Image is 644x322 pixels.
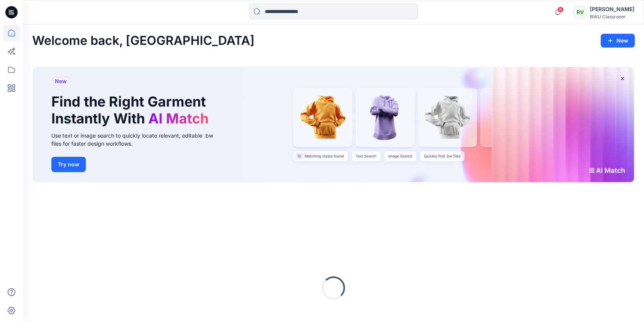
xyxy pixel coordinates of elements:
[557,7,563,13] span: 8
[51,157,86,172] button: Try now
[573,5,587,19] div: RV
[55,77,67,86] span: New
[601,34,635,48] button: New
[590,14,634,20] div: BWU Classroom
[148,110,209,127] span: AI Match
[51,94,212,127] h1: Find the Right Garment Instantly With
[32,34,255,48] h2: Welcome back, [GEOGRAPHIC_DATA]
[590,5,634,14] div: [PERSON_NAME]
[51,131,224,148] div: Use text or image search to quickly locate relevant, editable .bw files for faster design workflows.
